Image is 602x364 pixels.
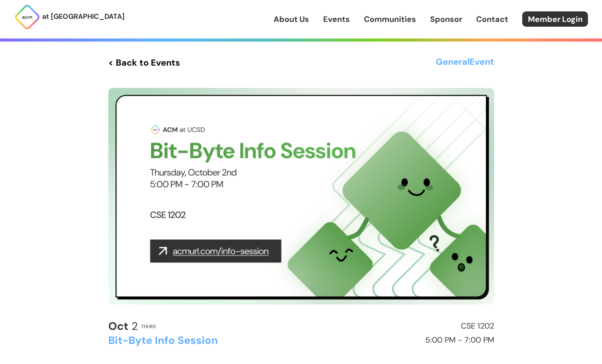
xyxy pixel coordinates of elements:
a: Sponsor [430,14,462,25]
h2: 2 [108,320,138,332]
img: ACM Logo [14,4,40,30]
h2: CSE 1202 [305,322,494,331]
h2: 5:00 PM - 7:00 PM [305,336,494,345]
a: Communities [364,14,416,25]
h2: Thurs [141,324,156,329]
b: Oct [108,319,128,333]
a: < Back to Events [108,55,180,70]
a: at [GEOGRAPHIC_DATA] [14,4,125,30]
a: Member Login [522,11,588,27]
p: at [GEOGRAPHIC_DATA] [42,11,125,22]
a: About Us [274,14,309,25]
a: Events [323,14,350,25]
h2: Bit-Byte Info Session [108,335,297,346]
img: Event Cover Photo [108,88,494,304]
h3: General Event [436,55,494,70]
a: Contact [476,14,508,25]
